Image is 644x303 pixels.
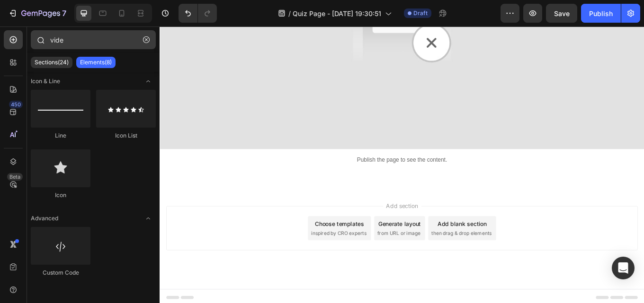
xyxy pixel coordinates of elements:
span: Add section [262,206,307,216]
span: / [288,9,291,18]
span: Draft [413,9,428,17]
input: Search Sections & Elements [31,30,156,49]
iframe: Design area [160,26,644,303]
div: Publish [589,9,613,18]
div: 450 [9,101,23,108]
p: 7 [62,8,66,19]
div: Choose templates [182,227,240,237]
div: Icon List [96,131,156,140]
div: Custom Code [31,268,90,277]
div: Generate layout [257,227,306,237]
p: Elements(8) [80,59,112,66]
div: Line [31,131,90,140]
div: Beta [7,173,23,181]
span: Toggle open [141,211,156,226]
span: inspired by CRO experts [178,239,242,247]
div: Add blank section [326,227,384,237]
div: Open Intercom Messenger [612,257,635,279]
span: Save [554,9,570,17]
span: then drag & drop elements [319,239,389,247]
button: 7 [4,4,71,23]
button: Publish [581,4,621,23]
span: Advanced [31,214,58,223]
span: from URL or image [255,239,306,247]
span: Toggle open [141,74,156,89]
button: Save [546,4,577,23]
span: Quiz Page - [DATE] 19:30:51 [293,9,381,18]
div: Icon [31,191,90,199]
div: Undo/Redo [179,4,217,23]
span: Icon & Line [31,77,60,86]
p: Sections(24) [35,59,69,66]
